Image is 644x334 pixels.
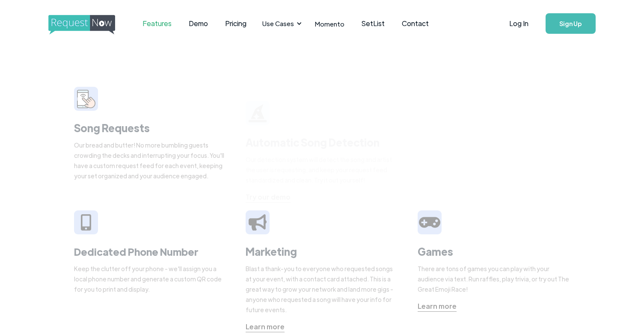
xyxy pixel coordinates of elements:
div: Try our demo [246,192,291,202]
a: Pricing [217,10,255,37]
a: Learn more [418,301,457,312]
a: home [48,15,113,32]
img: iphone [80,214,91,231]
img: smarphone [77,89,95,108]
a: Learn more [246,322,285,332]
div: Our bread and butter! No more bumbling guests crowding the decks and interrupting your focus. You... [74,140,227,181]
div: Learn more [418,301,457,311]
a: Sign Up [546,13,596,34]
div: Keep the clutter off your phone - we'll assign you a local phone number and generate a custom QR ... [74,263,227,294]
img: megaphone [249,214,267,230]
img: requestnow logo [48,15,131,35]
a: Momento [306,11,353,36]
div: Our detection system will detect the song and artist the user is requesting, and keep your reques... [246,154,398,185]
a: Log In [501,9,537,38]
a: Contact [393,10,437,37]
a: Features [134,10,180,37]
strong: Marketing [246,245,297,258]
strong: Song Requests [74,121,150,134]
div: Use Cases [257,10,304,37]
div: Blast a thank-you to everyone who requested songs at your event, with a contact card attached. Th... [246,263,398,315]
a: Try our demo [246,192,291,203]
div: There are tons of games you can play with your audience via text. Run raffles, play trivia, or tr... [418,263,570,294]
img: wizard hat [249,104,267,122]
a: SetList [353,10,393,37]
strong: Automatic Song Detection [246,136,380,149]
a: Demo [180,10,217,37]
img: video game [419,214,440,231]
strong: Games [418,245,453,258]
div: Use Cases [262,19,294,28]
strong: Dedicated Phone Number [74,245,199,258]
